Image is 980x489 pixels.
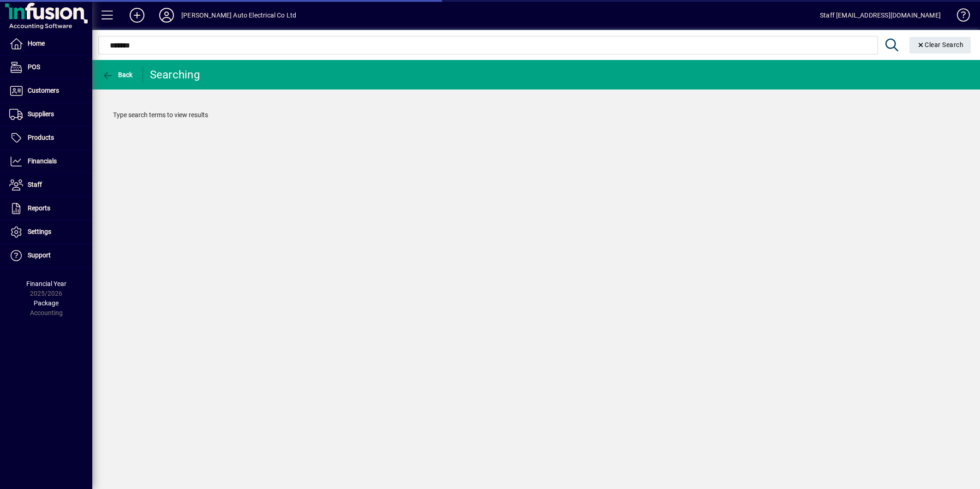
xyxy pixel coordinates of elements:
[950,2,968,32] a: Knowledge Base
[909,37,971,54] button: Clear
[28,251,51,259] span: Support
[28,181,42,188] span: Staff
[5,173,92,197] a: Staff
[5,103,92,126] a: Suppliers
[5,79,92,102] a: Customers
[100,66,135,83] button: Back
[26,280,66,287] span: Financial Year
[820,8,941,23] div: Staff [EMAIL_ADDRESS][DOMAIN_NAME]
[28,228,51,235] span: Settings
[122,7,152,24] button: Add
[102,71,133,78] span: Back
[28,157,57,165] span: Financials
[92,66,143,83] app-page-header-button: Back
[5,197,92,220] a: Reports
[28,204,50,212] span: Reports
[5,150,92,173] a: Financials
[28,40,45,47] span: Home
[5,32,92,55] a: Home
[28,110,54,118] span: Suppliers
[5,221,92,244] a: Settings
[917,41,964,48] span: Clear Search
[150,67,200,82] div: Searching
[181,8,296,23] div: [PERSON_NAME] Auto Electrical Co Ltd
[5,126,92,149] a: Products
[104,101,968,129] div: Type search terms to view results
[28,87,59,94] span: Customers
[5,56,92,79] a: POS
[34,299,59,307] span: Package
[152,7,181,24] button: Profile
[28,134,54,141] span: Products
[28,63,40,71] span: POS
[5,244,92,267] a: Support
